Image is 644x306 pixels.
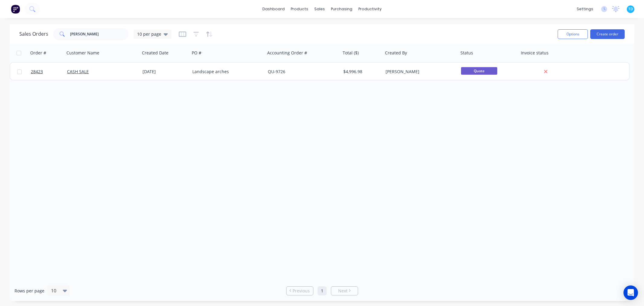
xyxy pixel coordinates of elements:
[31,63,67,81] a: 28423
[19,31,48,37] h1: Sales Orders
[31,69,43,75] span: 28423
[284,286,360,295] ul: Pagination
[343,50,359,56] div: Total ($)
[355,5,385,14] div: productivity
[558,29,588,39] button: Options
[14,288,44,294] span: Rows per page
[268,69,285,74] a: QU-9726
[287,288,313,294] a: Previous page
[386,69,453,75] div: [PERSON_NAME]
[328,5,355,14] div: purchasing
[521,50,549,56] div: Invoice status
[259,5,288,14] a: dashboard
[142,50,168,56] div: Created Date
[574,5,596,14] div: settings
[11,5,20,14] img: Factory
[288,5,311,14] div: products
[460,50,473,56] div: Status
[30,50,46,56] div: Order #
[143,69,187,75] div: [DATE]
[590,29,625,39] button: Create order
[331,288,358,294] a: Next page
[137,31,161,37] span: 10 per page
[623,285,638,300] div: Open Intercom Messenger
[385,50,407,56] div: Created By
[293,288,310,294] span: Previous
[192,69,259,75] div: Landscape arches
[628,6,633,12] span: TD
[192,50,201,56] div: PO #
[70,28,129,40] input: Search...
[311,5,328,14] div: sales
[318,286,327,295] a: Page 1 is your current page
[66,50,99,56] div: Customer Name
[461,67,497,75] span: Quote
[343,69,379,75] div: $4,996.98
[338,288,348,294] span: Next
[267,50,307,56] div: Accounting Order #
[67,69,89,74] a: CASH SALE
